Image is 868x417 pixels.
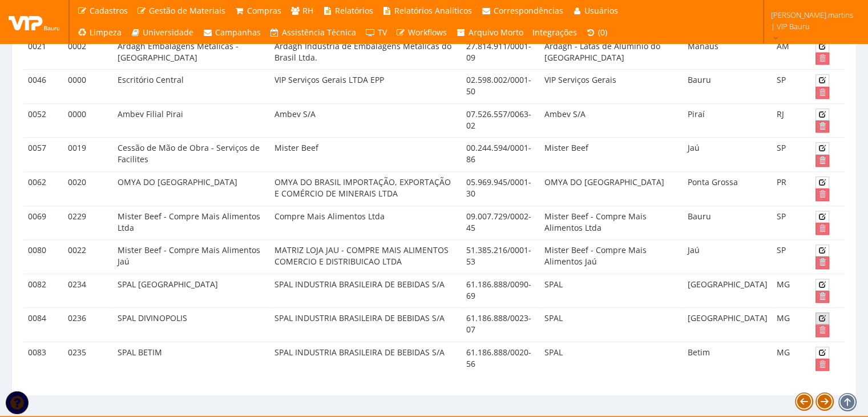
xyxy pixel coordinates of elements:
[270,103,462,138] td: Ambev S/A
[113,35,269,70] td: Ardagh Embalagens Metálicas - [GEOGRAPHIC_DATA]
[23,172,63,206] td: 0062
[23,274,63,308] td: 0082
[772,138,812,172] td: SP
[582,22,612,43] a: (0)
[391,22,452,43] a: Workflows
[683,172,772,206] td: Ponta Grossa
[461,138,539,172] td: 00.244.594/0001-86
[113,103,269,138] td: Ambev Filial Pirai
[270,240,462,274] td: MATRIZ LOJA JAU - COMPRE MAIS ALIMENTOS COMERCIO E DISTRIBUICAO LTDA
[540,138,683,172] td: Mister Beef
[63,70,114,104] td: 0000
[215,27,261,38] span: Campanhas
[469,27,523,38] span: Arquivo Morto
[270,274,462,308] td: SPAL INDUSTRIA BRASILEIRA DE BEBIDAS S/A
[270,342,462,375] td: SPAL INDUSTRIA BRASILEIRA DE BEBIDAS S/A
[394,5,472,16] span: Relatórios Analíticos
[198,22,265,43] a: Campanhas
[683,138,772,172] td: Jaú
[772,35,812,70] td: AM
[63,240,114,274] td: 0022
[63,103,114,138] td: 0000
[335,5,373,16] span: Relatórios
[270,70,462,104] td: VIP Serviços Gerais LTDA EPP
[23,103,63,138] td: 0052
[361,22,391,43] a: TV
[270,138,462,172] td: Mister Beef
[772,172,812,206] td: PR
[378,27,387,38] span: TV
[247,5,281,16] span: Compras
[63,308,114,342] td: 0236
[772,103,812,138] td: RJ
[90,5,128,16] span: Cadastros
[63,342,114,375] td: 0235
[532,27,577,38] span: Integrações
[683,240,772,274] td: Jaú
[683,70,772,104] td: Bauru
[540,342,683,375] td: SPAL
[113,342,269,375] td: SPAL BETIM
[23,70,63,104] td: 0046
[113,172,269,206] td: OMYA DO [GEOGRAPHIC_DATA]
[63,172,114,206] td: 0020
[772,308,812,342] td: MG
[584,5,618,16] span: Usuários
[540,274,683,308] td: SPAL
[528,22,582,43] a: Integrações
[126,22,199,43] a: Universidade
[683,274,772,308] td: [GEOGRAPHIC_DATA]
[461,274,539,308] td: 61.186.888/0090-69
[683,206,772,240] td: Bauru
[540,70,683,104] td: VIP Serviços Gerais
[113,138,269,172] td: Cessão de Mão de Obra - Serviços de Facilites
[408,27,447,38] span: Workflows
[683,342,772,375] td: Betim
[683,308,772,342] td: [GEOGRAPHIC_DATA]
[494,5,563,16] span: Correspondências
[113,70,269,104] td: Escritório Central
[772,342,812,375] td: MG
[113,308,269,342] td: SPAL DIVINOPOLIS
[772,70,812,104] td: SP
[461,172,539,206] td: 05.969.945/0001-30
[113,240,269,274] td: Mister Beef - Compre Mais Alimentos Jaú
[23,240,63,274] td: 0080
[113,274,269,308] td: SPAL [GEOGRAPHIC_DATA]
[23,342,63,375] td: 0083
[23,308,63,342] td: 0084
[270,206,462,240] td: Compre Mais Alimentos Ltda
[23,138,63,172] td: 0057
[23,35,63,70] td: 0021
[63,138,114,172] td: 0019
[771,9,853,32] span: [PERSON_NAME].martins | VIP Bauru
[772,274,812,308] td: MG
[461,35,539,70] td: 27.814.911/0001-09
[540,172,683,206] td: OMYA DO [GEOGRAPHIC_DATA]
[9,13,60,30] img: logo
[461,342,539,375] td: 61.186.888/0020-56
[90,27,122,38] span: Limpeza
[63,206,114,240] td: 0229
[772,240,812,274] td: SP
[72,22,126,43] a: Limpeza
[772,206,812,240] td: SP
[63,274,114,308] td: 0234
[540,35,683,70] td: Ardagh - Latas de Alumínio do [GEOGRAPHIC_DATA]
[461,103,539,138] td: 07.526.557/0063-02
[149,5,225,16] span: Gestão de Materiais
[143,27,193,38] span: Universidade
[451,22,528,43] a: Arquivo Morto
[302,5,313,16] span: RH
[265,22,361,43] a: Assistência Técnica
[683,35,772,70] td: Manaus
[540,240,683,274] td: Mister Beef - Compre Mais Alimentos Jaú
[461,240,539,274] td: 51.385.216/0001-53
[540,206,683,240] td: Mister Beef - Compre Mais Alimentos Ltda
[540,103,683,138] td: Ambev S/A
[461,70,539,104] td: 02.598.002/0001-50
[113,206,269,240] td: Mister Beef - Compre Mais Alimentos Ltda
[461,206,539,240] td: 09.007.729/0002-45
[461,308,539,342] td: 61.186.888/0023-07
[270,172,462,206] td: OMYA DO BRASIL IMPORTAÇÃO, EXPORTAÇÃO E COMÉRCIO DE MINERAIS LTDA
